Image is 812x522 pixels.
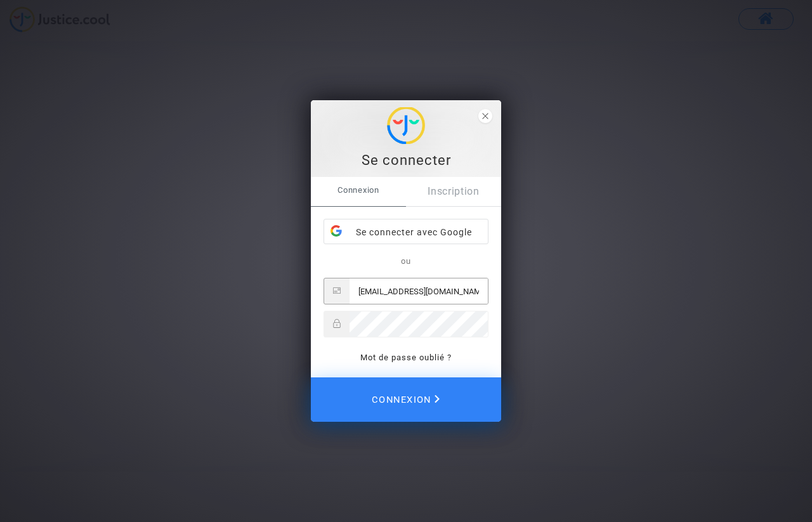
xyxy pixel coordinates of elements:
span: ou [401,256,411,266]
a: Inscription [406,177,501,206]
span: Connexion [311,177,406,204]
span: close [478,109,492,123]
input: Email [350,278,488,304]
a: Mot de passe oublié ? [360,353,452,362]
span: Connexion [372,386,440,414]
div: Se connecter avec Google [324,219,488,245]
div: Se connecter [318,151,494,170]
button: Connexion [311,377,501,422]
input: Password [350,311,488,337]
